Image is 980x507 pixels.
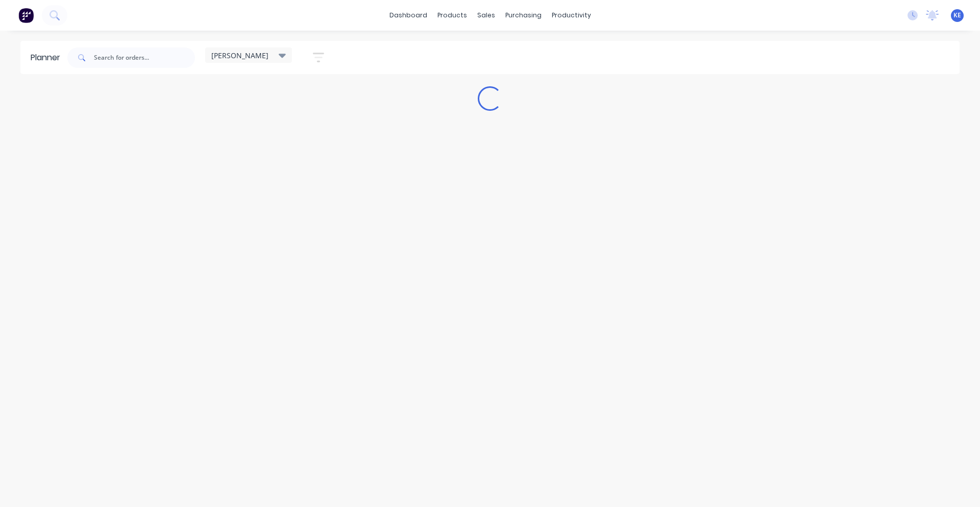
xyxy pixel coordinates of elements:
a: dashboard [384,8,432,23]
input: Search for orders... [94,47,195,68]
div: products [432,8,472,23]
div: sales [472,8,500,23]
span: [PERSON_NAME] [211,50,268,61]
div: productivity [547,8,596,23]
div: Planner [31,52,65,64]
div: purchasing [500,8,547,23]
img: Factory [18,8,34,23]
span: KE [953,11,961,20]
